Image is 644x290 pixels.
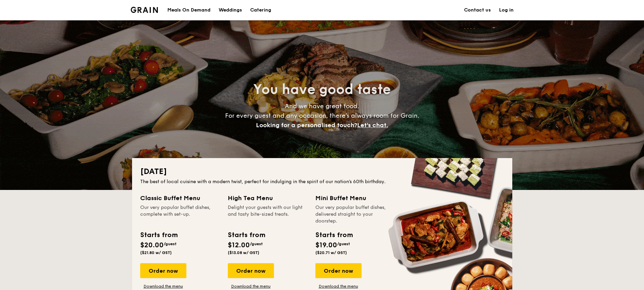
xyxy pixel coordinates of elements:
[228,241,250,249] span: $12.00
[228,204,307,225] div: Delight your guests with our light and tasty bite-sized treats.
[315,263,362,278] div: Order now
[357,121,388,129] span: Let's chat.
[256,121,357,129] span: Looking for a personalised touch?
[225,102,419,129] span: And we have great food. For every guest and any occasion, there’s always room for Grain.
[228,193,307,203] div: High Tea Menu
[250,241,263,246] span: /guest
[140,193,220,203] div: Classic Buffet Menu
[140,241,164,249] span: $20.00
[315,241,337,249] span: $19.00
[228,284,274,289] a: Download the menu
[315,204,395,225] div: Our very popular buffet dishes, delivered straight to your doorstep.
[315,193,395,203] div: Mini Buffet Menu
[315,250,347,255] span: ($20.71 w/ GST)
[131,7,158,13] img: Grain
[140,284,186,289] a: Download the menu
[228,263,274,278] div: Order now
[315,230,352,240] div: Starts from
[140,263,186,278] div: Order now
[140,166,504,177] h2: [DATE]
[140,204,220,225] div: Our very popular buffet dishes, complete with set-up.
[164,241,177,246] span: /guest
[315,284,362,289] a: Download the menu
[337,241,350,246] span: /guest
[140,178,504,185] div: The best of local cuisine with a modern twist, perfect for indulging in the spirit of our nation’...
[131,7,158,13] a: Logotype
[253,81,391,98] span: You have good taste
[140,250,172,255] span: ($21.80 w/ GST)
[228,230,265,240] div: Starts from
[228,250,259,255] span: ($13.08 w/ GST)
[140,230,177,240] div: Starts from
